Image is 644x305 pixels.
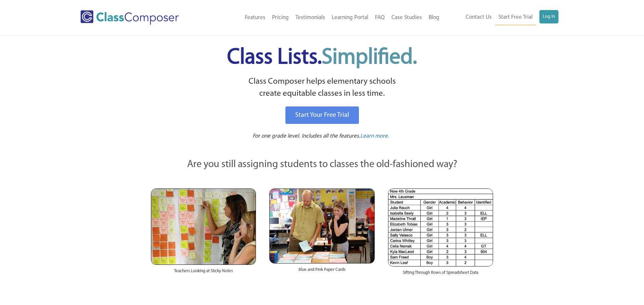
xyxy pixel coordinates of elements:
div: Teachers Looking at Sticky Notes [151,265,256,281]
a: Learn more. [360,132,389,141]
a: Features [241,10,269,25]
img: Spreadsheets [388,188,493,266]
a: Learning Portal [328,10,372,25]
a: Start Free Trial [495,10,536,25]
a: Pricing [269,10,292,25]
span: For one grade level. Includes all the features. [253,133,360,139]
a: Blog [425,10,443,25]
a: Case Studies [388,10,425,25]
span: Class Lists. [227,47,417,69]
div: Blue and Pink Paper Cards [269,263,374,280]
span: Start Your Free Trial [295,112,349,119]
a: Start Your Free Trial [285,106,359,124]
img: Blue and Pink Paper Cards [269,188,374,263]
nav: Header Menu [206,10,443,25]
span: Learn more. [360,133,389,139]
div: Sifting Through Rows of Spreadsheet Data [388,266,493,283]
p: Class Composer helps elementary schools create equitable classes in less time. [150,76,494,100]
span: Simplified. [322,47,417,69]
a: Testimonials [292,10,328,25]
a: Contact Us [462,10,495,25]
img: Class Composer [80,10,179,25]
a: FAQ [372,10,388,25]
nav: Header Menu [443,10,558,25]
img: Teachers Looking at Sticky Notes [151,188,256,265]
p: Are you still assigning students to classes the old-fashioned way? [151,157,493,172]
a: Log In [539,10,558,23]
